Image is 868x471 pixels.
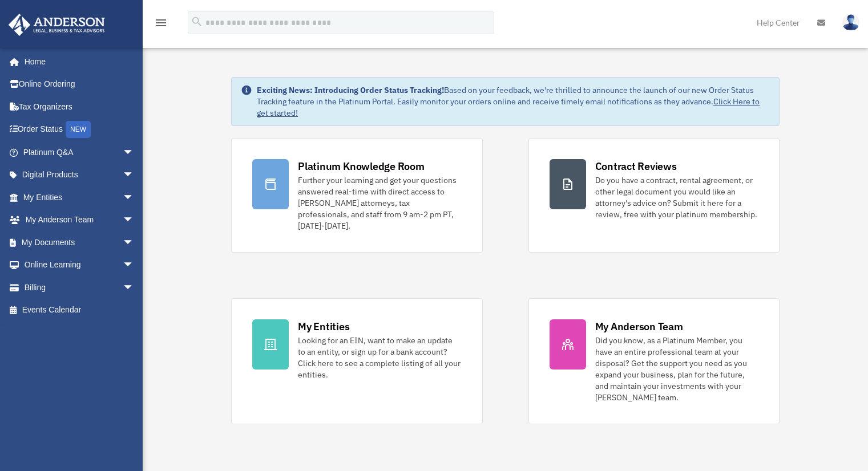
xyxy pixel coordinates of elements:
[8,299,151,322] a: Events Calendar
[595,319,683,334] div: My Anderson Team
[8,118,151,141] a: Order StatusNEW
[231,298,482,424] a: My Entities Looking for an EIN, want to make an update to an entity, or sign up for a bank accoun...
[123,254,146,277] span: arrow_drop_down
[257,96,760,118] a: Click Here to get started!
[842,14,859,31] img: User Pic
[8,95,151,118] a: Tax Organizers
[123,164,146,187] span: arrow_drop_down
[8,164,151,186] a: Digital Productsarrow_drop_down
[8,186,151,209] a: My Entitiesarrow_drop_down
[8,50,146,73] a: Home
[5,14,108,36] img: Anderson Advisors Platinum Portal
[298,319,349,334] div: My Entities
[298,174,461,232] div: Further your learning and get your questions answered real-time with direct access to [PERSON_NAM...
[8,254,151,277] a: Online Learningarrow_drop_down
[528,298,780,424] a: My Anderson Team Did you know, as a Platinum Member, you have an entire professional team at your...
[8,231,151,254] a: My Documentsarrow_drop_down
[154,16,168,30] i: menu
[123,141,146,164] span: arrow_drop_down
[257,84,770,119] div: Based on your feedback, we're thrilled to announce the launch of our new Order Status Tracking fe...
[595,159,677,173] div: Contract Reviews
[154,20,168,30] a: menu
[595,335,758,403] div: Did you know, as a Platinum Member, you have an entire professional team at your disposal? Get th...
[298,335,461,380] div: Looking for an EIN, want to make an update to an entity, or sign up for a bank account? Click her...
[123,276,146,299] span: arrow_drop_down
[298,159,425,173] div: Platinum Knowledge Room
[123,186,146,209] span: arrow_drop_down
[257,85,444,95] strong: Exciting News: Introducing Order Status Tracking!
[8,276,151,299] a: Billingarrow_drop_down
[8,141,151,164] a: Platinum Q&Aarrow_drop_down
[123,209,146,232] span: arrow_drop_down
[8,73,151,96] a: Online Ordering
[191,15,203,28] i: search
[231,138,482,253] a: Platinum Knowledge Room Further your learning and get your questions answered real-time with dire...
[8,209,151,232] a: My Anderson Teamarrow_drop_down
[595,174,758,220] div: Do you have a contract, rental agreement, or other legal document you would like an attorney's ad...
[123,231,146,254] span: arrow_drop_down
[528,138,780,253] a: Contract Reviews Do you have a contract, rental agreement, or other legal document you would like...
[66,121,91,138] div: NEW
